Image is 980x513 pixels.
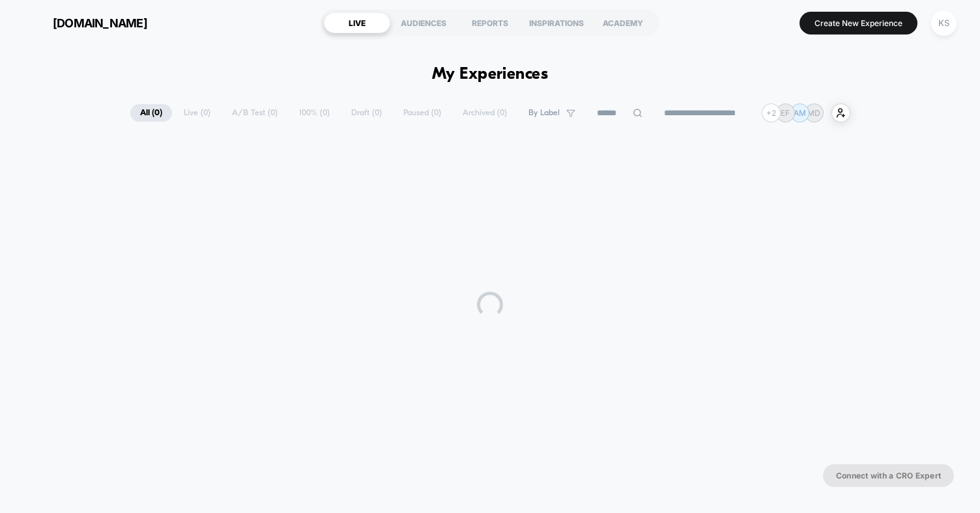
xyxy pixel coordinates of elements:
[807,108,820,118] p: MD
[457,12,523,33] div: REPORTS
[762,104,781,122] div: + 2
[53,16,147,30] span: [DOMAIN_NAME]
[800,12,917,35] button: Create New Experience
[781,108,790,118] p: EF
[927,10,960,36] button: KS
[523,12,590,33] div: INSPIRATIONS
[528,108,560,118] span: By Label
[823,464,954,487] button: Connect with a CRO Expert
[20,12,151,33] button: [DOMAIN_NAME]
[432,65,549,84] h1: My Experiences
[324,12,390,33] div: LIVE
[931,10,957,36] div: KS
[590,12,656,33] div: ACADEMY
[794,108,806,118] p: AM
[390,12,457,33] div: AUDIENCES
[130,104,172,122] span: All ( 0 )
